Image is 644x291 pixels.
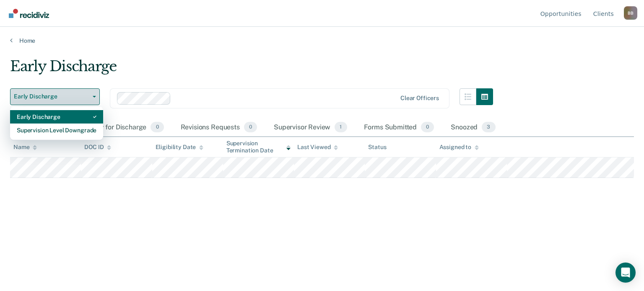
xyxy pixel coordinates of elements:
[226,140,291,154] div: Supervision Termination Date
[449,118,497,137] div: Snoozed3
[482,122,495,133] span: 3
[624,6,637,20] button: Profile dropdown button
[297,144,338,151] div: Last Viewed
[84,144,111,151] div: DOC ID
[10,37,634,44] a: Home
[362,118,436,137] div: Forms Submitted0
[17,110,96,124] div: Early Discharge
[615,263,636,283] div: Open Intercom Messenger
[439,144,479,151] div: Assigned to
[10,58,493,82] div: Early Discharge
[335,122,347,133] span: 1
[10,88,100,105] button: Early Discharge
[368,144,386,151] div: Status
[179,118,259,137] div: Revisions Requests0
[421,122,434,133] span: 0
[151,122,164,133] span: 0
[400,95,439,102] div: Clear officers
[156,144,204,151] div: Eligibility Date
[13,144,37,151] div: Name
[82,118,165,137] div: Ready for Discharge0
[272,118,349,137] div: Supervisor Review1
[624,6,637,20] div: B B
[9,9,49,18] img: Recidiviz
[17,124,96,137] div: Supervision Level Downgrade
[10,107,103,140] div: Dropdown Menu
[244,122,257,133] span: 0
[14,93,89,100] span: Early Discharge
